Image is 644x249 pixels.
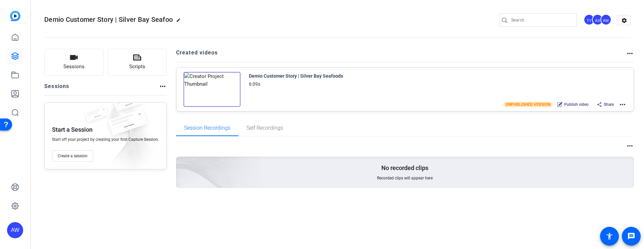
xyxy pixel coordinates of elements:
[381,164,428,172] p: No recorded clips
[58,153,88,159] span: Create a session
[618,15,631,26] mat-icon: settings
[626,49,634,57] mat-icon: more_horiz
[249,72,343,80] div: Demio Customer Story | Silver Bay Seafoods
[44,15,173,24] span: Demio Customer Story | Silver Bay Seafoo
[627,232,635,240] mat-icon: message
[101,90,261,236] img: embarkstudio-empty-session.png
[10,11,20,21] img: blue-gradient.svg
[63,63,85,71] span: Sessions
[98,100,163,172] img: embarkstudio-empty-session.png
[584,14,595,25] div: TY
[129,63,145,71] span: Scripts
[564,102,589,107] span: Publish video
[600,14,611,25] div: AW
[52,150,93,162] button: Create a session
[592,14,603,25] div: AS
[503,102,552,107] span: UNPUBLISHED VERSION
[183,72,240,107] img: Creator Project Thumbnail
[377,175,433,181] span: Recorded clips will appear here
[604,102,614,107] span: Share
[52,137,159,142] span: Start off your project by creating your first Capture Session.
[619,100,627,109] mat-icon: more_horiz
[7,222,23,238] div: AW
[605,232,613,240] mat-icon: accessibility
[584,14,595,26] ngx-avatar: Tiara Yracheta-Udziela
[159,82,167,90] mat-icon: more_horiz
[249,80,260,88] div: 6:09s
[511,16,572,24] input: Search
[108,49,167,76] button: Scripts
[247,125,283,131] span: Self Recordings
[44,49,104,76] button: Sessions
[102,109,153,142] img: fake-session.png
[109,92,146,117] img: fake-session.png
[592,14,604,26] ngx-avatar: Arthur Scott
[176,18,184,26] mat-icon: edit
[176,49,626,62] h2: Created videos
[626,142,634,150] mat-icon: more_horiz
[82,107,112,126] img: fake-session.png
[600,14,612,26] ngx-avatar: Amy Wagner
[52,126,93,134] p: Start a Session
[184,125,230,131] span: Session Recordings
[44,82,69,95] h2: Sessions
